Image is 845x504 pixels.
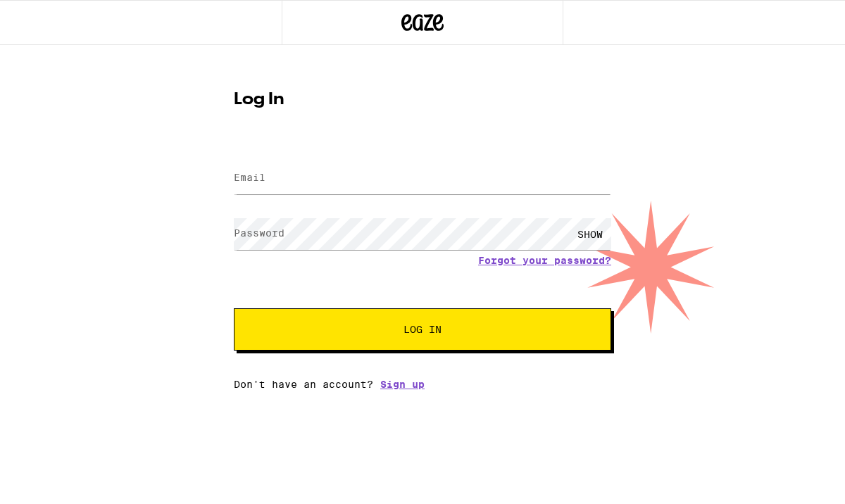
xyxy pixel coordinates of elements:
[234,308,611,351] button: Log In
[380,379,425,390] a: Sign up
[569,218,611,250] div: SHOW
[403,325,442,334] span: Log In
[478,255,611,266] a: Forgot your password?
[234,379,611,390] div: Don't have an account?
[234,172,265,183] label: Email
[234,92,611,108] h1: Log In
[234,227,284,239] label: Password
[234,163,611,194] input: Email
